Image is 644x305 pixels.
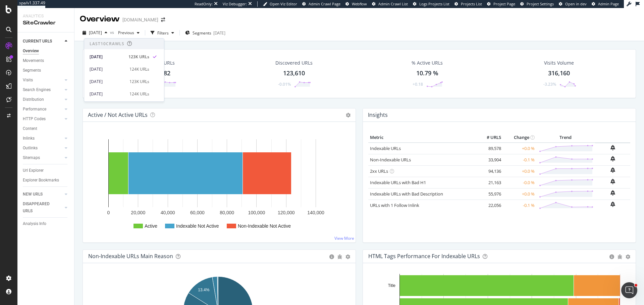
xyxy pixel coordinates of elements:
[23,19,69,27] div: SiteCrawler
[129,91,149,97] div: 124K URLs
[476,177,503,188] td: 21,163
[503,200,536,211] td: -0.1 %
[220,210,234,215] text: 80,000
[176,223,219,229] text: Indexable Not Active
[263,1,297,7] a: Open Viz Editor
[476,133,503,143] th: # URLS
[89,30,102,35] span: 2025 Sep. 30th
[115,30,134,35] span: Previous
[309,1,340,6] span: Admin Crawl Page
[23,77,63,84] a: Visits
[476,143,503,154] td: 89,578
[626,254,630,259] div: gear
[157,30,169,36] div: Filters
[23,67,41,74] div: Segments
[23,135,63,142] a: Inlinks
[503,188,536,200] td: +0.0 %
[23,86,51,93] div: Search Engines
[23,201,63,215] a: DISAPPEARED URLS
[345,1,367,7] a: Webflow
[115,27,142,38] button: Previous
[213,30,225,36] div: [DATE]
[493,1,515,6] span: Project Page
[370,157,411,163] a: Non-Indexable URLs
[23,201,57,215] div: DISAPPEARED URLS
[454,1,482,7] a: Projects List
[23,106,46,113] div: Performance
[122,16,158,23] div: [DOMAIN_NAME]
[145,223,157,229] text: Active
[128,54,149,60] div: 123K URLs
[129,66,149,72] div: 124K URLs
[23,96,44,103] div: Distribution
[23,77,33,84] div: Visits
[413,81,423,87] div: +0.18
[370,145,401,151] a: Indexable URLs
[148,27,177,38] button: Filters
[598,1,619,6] span: Admin Page
[223,1,247,7] div: Viz Debugger:
[88,110,148,120] h4: Active / Not Active URLs
[610,179,615,184] div: bell-plus
[609,254,614,259] div: circle-info
[161,17,165,22] div: arrow-right-arrow-left
[90,91,125,97] div: [DATE]
[520,1,554,7] a: Project Settings
[302,1,340,7] a: Admin Crawl Page
[90,79,125,85] div: [DATE]
[329,254,334,259] div: circle-info
[345,254,350,259] div: gear
[182,27,228,38] button: Segments[DATE]
[352,1,367,6] span: Webflow
[88,253,173,259] div: Non-Indexable URLs Main Reason
[23,38,52,45] div: CURRENT URLS
[283,69,305,78] div: 123,610
[23,116,46,123] div: HTTP Codes
[23,57,69,64] a: Movements
[610,145,615,150] div: bell-plus
[110,29,115,35] span: vs
[23,177,69,184] a: Explorer Bookmarks
[23,67,69,74] a: Segments
[370,191,443,197] a: Indexable URLs with Bad Description
[23,154,40,161] div: Sitemaps
[23,116,63,123] a: HTTP Codes
[503,165,536,177] td: +0.0 %
[544,60,574,66] div: Visits Volume
[23,125,37,132] div: Content
[90,41,124,47] div: Last 10 Crawls
[23,154,63,161] a: Sitemaps
[476,165,503,177] td: 94,136
[23,191,63,198] a: NEW URLS
[275,60,313,66] div: Discovered URLs
[270,1,297,6] span: Open Viz Editor
[23,177,59,184] div: Explorer Bookmarks
[248,210,265,215] text: 100,000
[378,1,408,6] span: Admin Crawl List
[307,210,324,215] text: 140,000
[23,13,69,19] div: Analytics
[131,210,145,215] text: 20,000
[80,27,110,38] button: [DATE]
[23,220,69,227] a: Analysis Info
[23,145,38,152] div: Outlinks
[370,202,419,208] a: URLs with 1 Follow Inlink
[461,1,482,6] span: Projects List
[88,133,348,237] svg: A chart.
[476,188,503,200] td: 55,976
[610,167,615,173] div: bell-plus
[23,106,63,113] a: Performance
[23,135,35,142] div: Inlinks
[23,167,69,174] a: Url Explorer
[23,48,39,55] div: Overview
[238,223,291,229] text: Non-Indexable Not Active
[372,1,408,7] a: Admin Crawl List
[503,133,536,143] th: Change
[334,235,354,241] a: View More
[503,154,536,165] td: -0.1 %
[412,60,443,66] div: % Active URLs
[476,154,503,165] td: 33,904
[80,13,120,25] div: Overview
[536,133,595,143] th: Trend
